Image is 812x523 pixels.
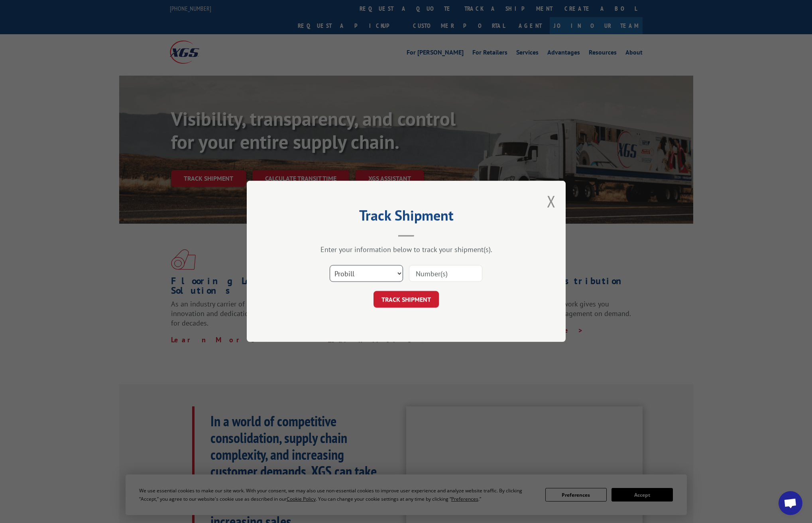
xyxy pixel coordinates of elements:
button: Close modal [547,191,556,212]
h2: Track Shipment [287,210,526,225]
input: Number(s) [409,265,482,282]
div: Open chat [779,491,802,515]
div: Enter your information below to track your shipment(s). [287,245,526,254]
button: TRACK SHIPMENT [374,291,439,308]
